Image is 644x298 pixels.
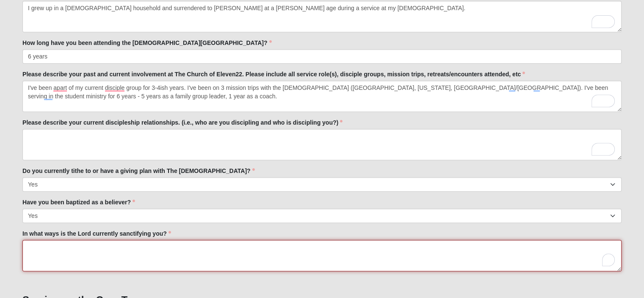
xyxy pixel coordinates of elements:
textarea: To enrich screen reader interactions, please activate Accessibility in Grammarly extension settings [22,81,622,112]
textarea: To enrich screen reader interactions, please activate Accessibility in Grammarly extension settings [22,1,622,32]
label: In what ways is the Lord currently sanctifying you? [22,229,171,238]
label: Please describe your current discipleship relationships. (i.e., who are you discipling and who is... [22,118,343,127]
label: Have you been baptized as a believer? [22,198,135,206]
label: How long have you been attending the [DEMOGRAPHIC_DATA][GEOGRAPHIC_DATA]? [22,39,271,47]
textarea: To enrich screen reader interactions, please activate Accessibility in Grammarly extension settings [22,129,622,160]
textarea: To enrich screen reader interactions, please activate Accessibility in Grammarly extension settings [22,240,622,271]
label: Do you currently tithe to or have a giving plan with The [DEMOGRAPHIC_DATA]? [22,167,255,175]
label: Please describe your past and current involvement at The Church of Eleven22. Please include all s... [22,70,525,78]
